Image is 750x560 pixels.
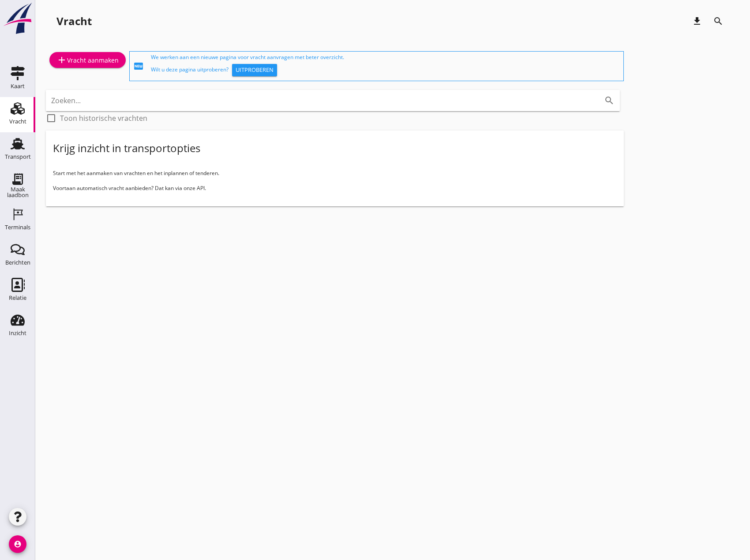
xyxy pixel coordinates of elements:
[56,55,67,65] i: add
[9,330,26,336] div: Inzicht
[9,295,26,301] div: Relatie
[236,66,274,75] div: Uitproberen
[5,154,31,160] div: Transport
[5,224,30,230] div: Terminals
[133,61,144,71] i: fiber_new
[2,2,34,35] img: logo-small.a267ee39.svg
[5,260,30,265] div: Berichten
[53,141,200,155] div: Krijg inzicht in transportopties
[56,55,119,65] div: Vracht aanmaken
[713,16,724,26] i: search
[604,95,615,106] i: search
[151,53,620,79] div: We werken aan een nieuwe pagina voor vracht aanvragen met beter overzicht. Wilt u deze pagina uit...
[692,16,702,26] i: download
[56,14,92,28] div: Vracht
[11,83,25,89] div: Kaart
[60,114,147,123] label: Toon historische vrachten
[232,64,277,76] button: Uitproberen
[49,52,126,68] a: Vracht aanmaken
[53,184,617,192] p: Voortaan automatisch vracht aanbieden? Dat kan via onze API.
[9,535,26,553] i: account_circle
[9,119,26,124] div: Vracht
[51,93,590,108] input: Zoeken...
[53,169,617,177] p: Start met het aanmaken van vrachten en het inplannen of tenderen.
